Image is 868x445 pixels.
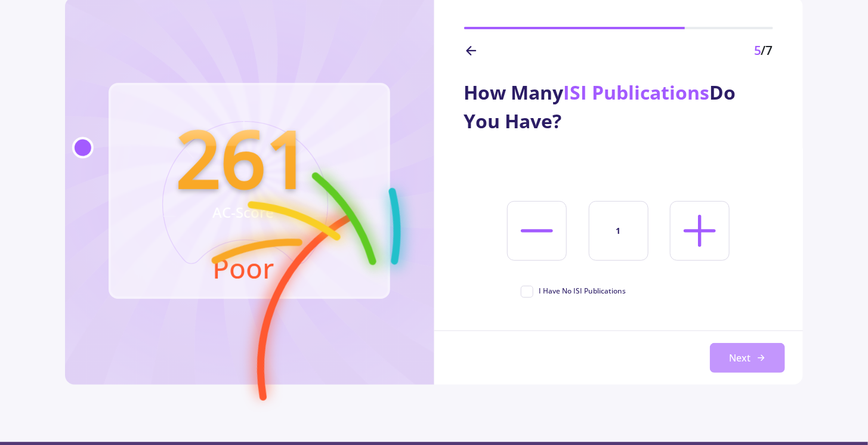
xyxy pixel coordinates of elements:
[464,78,773,135] div: How Many Do You Have?
[710,343,785,373] button: Next
[213,250,274,287] text: Poor
[564,79,710,105] span: ISI Publications
[539,286,626,296] span: I Have No ISI Publications
[761,42,773,58] span: /7
[754,42,761,58] span: 5
[213,202,274,222] text: AC-Score
[177,104,311,211] text: 261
